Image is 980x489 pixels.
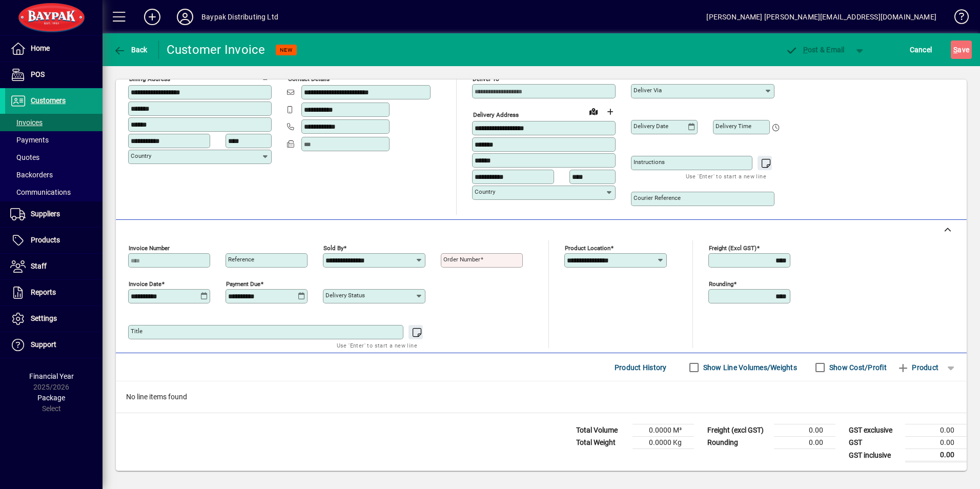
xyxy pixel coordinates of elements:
span: P [803,46,808,54]
app-page-header-button: Back [103,40,159,59]
td: 0.00 [905,424,967,437]
a: Knowledge Base [947,2,967,35]
button: Save [951,40,972,59]
a: Support [5,332,103,358]
a: Quotes [5,149,103,166]
div: Customer Invoice [167,42,266,58]
label: Show Line Volumes/Weights [701,362,797,373]
a: Suppliers [5,201,103,227]
mat-label: Delivery status [325,292,365,299]
td: GST [844,437,905,449]
button: Add [136,8,169,26]
td: GST inclusive [844,449,905,462]
mat-label: Courier Reference [634,194,681,201]
span: ave [953,42,969,58]
span: Customers [31,96,66,105]
td: 0.0000 M³ [632,424,694,437]
mat-label: Payment due [226,280,260,288]
mat-label: Country [475,188,495,195]
td: GST exclusive [844,424,905,437]
button: Profile [169,8,201,26]
mat-label: Instructions [634,158,665,166]
span: Financial Year [29,372,74,380]
span: Products [31,236,60,244]
span: Payments [10,136,49,144]
button: Copy to Delivery address [258,68,274,84]
span: Home [31,44,50,52]
a: Invoices [5,114,103,131]
a: View on map [241,67,258,84]
mat-label: Sold by [323,244,343,252]
span: Quotes [10,153,39,161]
a: Backorders [5,166,103,184]
mat-label: Deliver via [634,87,662,94]
mat-label: Product location [565,244,610,252]
span: Staff [31,262,47,270]
button: Cancel [907,40,935,59]
a: Home [5,36,103,62]
td: Total Weight [571,437,632,449]
td: 0.0000 Kg [632,437,694,449]
button: Product [892,358,944,377]
td: Rounding [702,437,774,449]
mat-hint: Use 'Enter' to start a new line [337,339,417,351]
button: Choose address [602,104,618,120]
a: POS [5,62,103,88]
span: Support [31,340,56,349]
span: Settings [31,314,57,322]
span: Backorders [10,171,53,179]
button: Back [111,40,150,59]
mat-label: Order number [443,256,480,263]
div: No line items found [116,381,967,413]
mat-label: Rounding [709,280,733,288]
a: View on map [585,103,602,119]
span: S [953,46,957,54]
mat-label: Delivery time [716,123,751,130]
a: Products [5,228,103,253]
span: POS [31,70,45,78]
mat-hint: Use 'Enter' to start a new line [686,170,766,182]
a: Payments [5,131,103,149]
span: Back [113,46,148,54]
span: Package [37,394,65,402]
span: Product [897,359,938,376]
td: Total Volume [571,424,632,437]
div: [PERSON_NAME] [PERSON_NAME][EMAIL_ADDRESS][DOMAIN_NAME] [706,9,936,25]
span: Cancel [910,42,932,58]
a: Reports [5,280,103,305]
a: Settings [5,306,103,332]
span: NEW [280,47,293,53]
mat-label: Reference [228,256,254,263]
mat-label: Title [131,328,142,335]
td: 0.00 [774,424,835,437]
label: Show Cost/Profit [827,362,887,373]
mat-label: Invoice number [129,244,170,252]
span: Reports [31,288,56,296]
span: ost & Email [785,46,845,54]
button: Product History [610,358,671,377]
button: Post & Email [780,40,850,59]
td: 0.00 [774,437,835,449]
a: Staff [5,254,103,279]
td: 0.00 [905,449,967,462]
span: Invoices [10,118,43,127]
mat-label: Invoice date [129,280,161,288]
span: Product History [615,359,667,376]
mat-label: Delivery date [634,123,668,130]
a: Communications [5,184,103,201]
div: Baypak Distributing Ltd [201,9,278,25]
span: Suppliers [31,210,60,218]
mat-label: Country [131,152,151,159]
span: Communications [10,188,71,196]
td: 0.00 [905,437,967,449]
mat-label: Freight (excl GST) [709,244,757,252]
td: Freight (excl GST) [702,424,774,437]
